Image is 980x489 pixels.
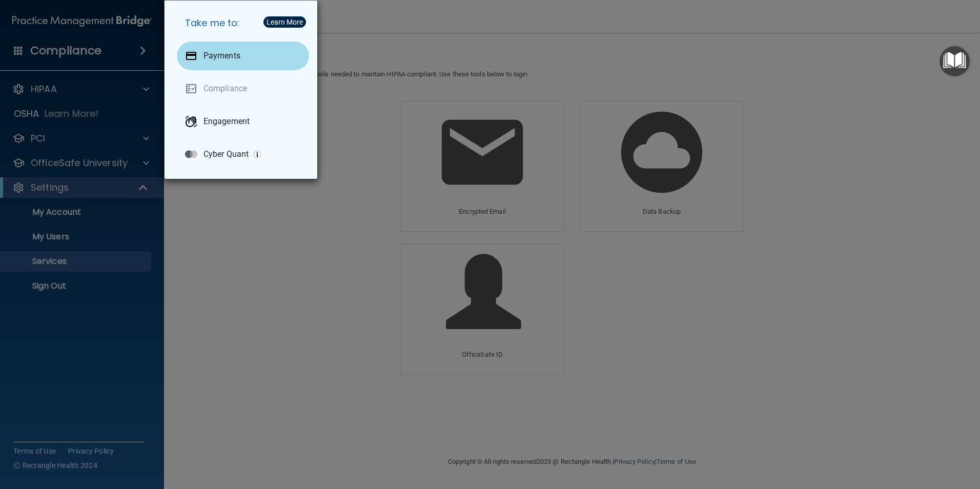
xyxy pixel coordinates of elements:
h5: Take me to: [177,9,309,37]
a: Payments [177,42,309,70]
div: Learn More [267,18,303,26]
button: Open Resource Center [940,46,970,76]
p: Payments [203,51,240,61]
a: Compliance [177,74,309,103]
button: Learn More [263,16,306,28]
a: Cyber Quant [177,140,309,169]
p: Cyber Quant [203,149,249,159]
a: Engagement [177,107,309,136]
p: Engagement [203,116,250,127]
